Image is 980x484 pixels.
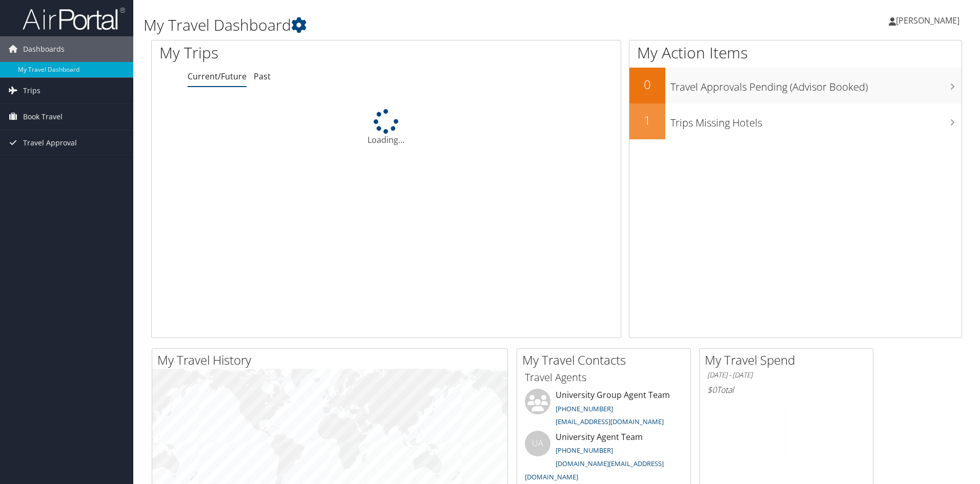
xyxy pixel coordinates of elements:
[556,417,664,426] a: [EMAIL_ADDRESS][DOMAIN_NAME]
[707,384,717,395] span: $0
[525,370,683,385] h3: Travel Agents
[705,351,873,369] h2: My Travel Spend
[522,351,690,369] h2: My Travel Contacts
[889,5,970,36] a: [PERSON_NAME]
[629,68,962,103] a: 0Travel Approvals Pending (Advisor Booked)
[556,446,613,455] a: [PHONE_NUMBER]
[188,71,247,82] a: Current/Future
[254,71,271,82] a: Past
[670,75,962,94] h3: Travel Approvals Pending (Advisor Booked)
[707,384,865,395] h6: Total
[556,404,613,413] a: [PHONE_NUMBER]
[23,130,77,156] span: Travel Approval
[152,109,621,146] div: Loading...
[144,14,695,36] h1: My Travel Dashboard
[629,42,962,64] h1: My Action Items
[520,389,688,431] li: University Group Agent Team
[23,104,63,130] span: Book Travel
[157,351,507,369] h2: My Travel History
[23,7,125,31] img: airportal-logo.png
[629,103,962,139] a: 1Trips Missing Hotels
[896,15,959,26] span: [PERSON_NAME]
[159,42,418,64] h1: My Trips
[629,76,665,93] h2: 0
[23,36,65,62] span: Dashboards
[525,459,664,481] a: [DOMAIN_NAME][EMAIL_ADDRESS][DOMAIN_NAME]
[525,431,550,456] div: UA
[23,78,40,103] span: Trips
[670,111,962,130] h3: Trips Missing Hotels
[707,370,865,380] h6: [DATE] - [DATE]
[629,112,665,129] h2: 1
